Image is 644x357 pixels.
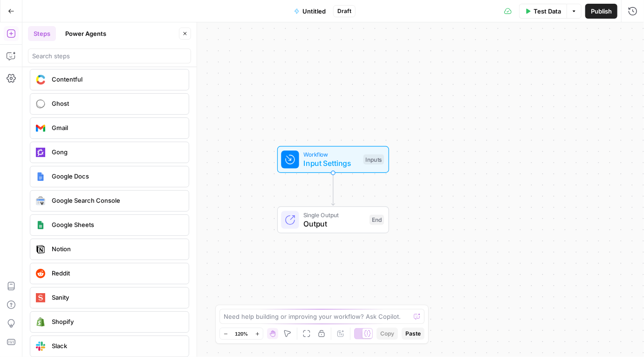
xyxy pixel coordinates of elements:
g: Edge from start to end [331,173,335,206]
span: Shopify [52,317,181,326]
span: Reddit [52,268,181,278]
span: Gong [52,147,181,157]
img: download.png [36,317,45,327]
span: Paste [405,330,421,338]
div: WorkflowInput SettingsInputs [247,146,420,173]
span: Output [303,218,365,229]
span: Copy [380,330,394,338]
div: Single OutputOutputEnd [247,206,420,233]
span: Slack [52,341,181,350]
button: Untitled [288,4,331,19]
img: logo.svg [36,293,45,302]
button: Publish [585,4,617,19]
span: Input Settings [303,158,359,169]
span: Untitled [302,7,326,16]
span: Publish [591,7,612,16]
button: Power Agents [60,26,112,41]
span: Google Search Console [52,196,181,205]
img: google-search-console.svg [36,197,45,205]
img: Group%201%201.png [36,220,45,230]
img: Slack-mark-RGB.png [36,342,45,351]
img: gong_icon.png [36,148,45,157]
span: 120% [235,330,248,337]
img: gmail%20(1).png [36,124,45,133]
img: sdasd.png [36,75,45,84]
div: Inputs [363,154,384,165]
button: Steps [28,26,56,41]
input: Search steps [32,51,187,61]
img: Instagram%20post%20-%201%201.png [36,172,45,181]
img: reddit_icon.png [36,269,45,278]
span: Google Sheets [52,220,181,229]
span: Single Output [303,210,365,219]
img: ghost-logo-orb.png [36,99,45,109]
button: Paste [402,328,425,340]
span: Workflow [303,150,359,159]
button: Test Data [519,4,567,19]
span: Test Data [534,7,561,16]
button: Copy [377,328,398,340]
img: Notion_app_logo.png [36,245,45,254]
span: Gmail [52,123,181,132]
span: Contentful [52,75,181,84]
span: Draft [337,7,351,15]
span: Ghost [52,99,181,108]
span: Google Docs [52,172,181,181]
span: Sanity [52,293,181,302]
span: Notion [52,244,181,254]
div: End [370,215,384,225]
